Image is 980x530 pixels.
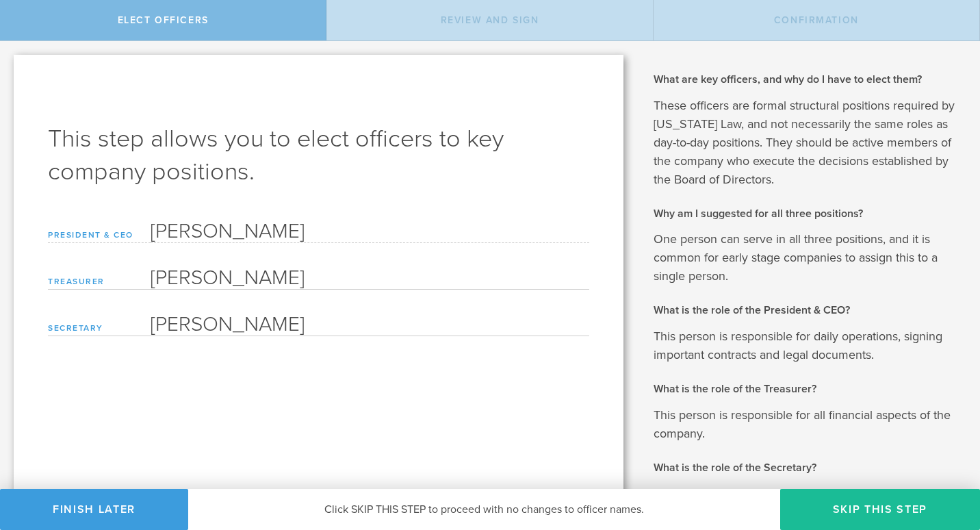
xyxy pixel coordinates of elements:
p: These officers are formal structural positions required by [US_STATE] Law, and not necessarily th... [654,97,959,189]
span: Elect Officers [118,14,209,26]
iframe: Chat Widget [912,423,980,489]
h2: Why am I suggested for all three positions? [654,206,959,221]
p: This person is responsible for daily operations, signing important contracts and legal documents. [654,327,959,364]
h2: What are key officers, and why do I have to elect them? [654,72,959,87]
p: One person can serve in all three positions, and it is common for early stage companies to assign... [654,230,959,286]
input: Name of Secretary [151,309,589,336]
span: Confirmation [774,14,859,26]
span: Click SKIP THIS STEP to proceed with no changes to officer names. [324,503,644,516]
button: Skip this step [780,489,980,530]
h2: What is the role of the Treasurer? [654,381,959,396]
label: President & CEO [48,216,151,243]
h2: What is the role of the President & CEO? [654,303,959,318]
label: Secretary [48,309,151,336]
input: Name of President [151,216,589,243]
h1: This step allows you to elect officers to key company positions. [48,123,589,188]
label: Treasurer [48,262,151,290]
h2: What is the role of the Secretary? [654,460,959,475]
p: This person is responsible for all financial aspects of the company. [654,406,959,443]
input: Name of Treasurer [151,262,589,290]
span: Review and Sign [441,14,539,26]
